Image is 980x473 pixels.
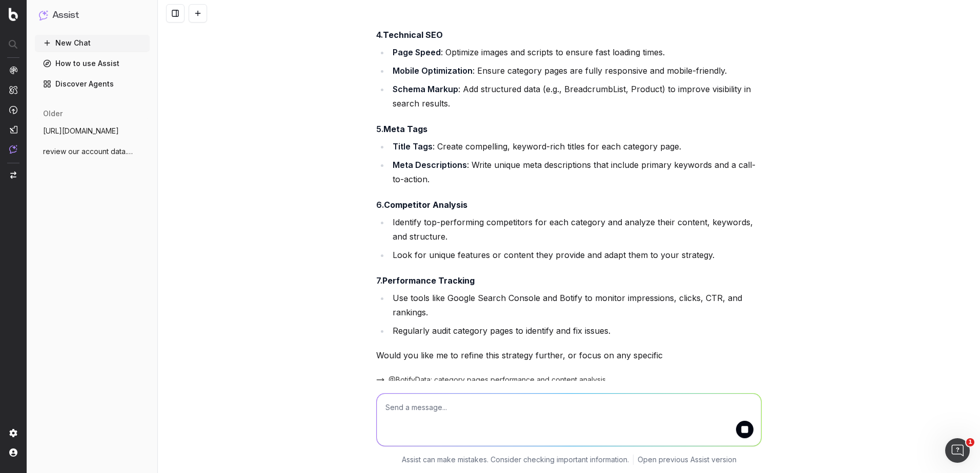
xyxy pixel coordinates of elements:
h4: 6. [376,199,762,211]
li: : Write unique meta descriptions that include primary keywords and a call-to-action. [390,158,762,186]
strong: Title Tags [393,141,433,152]
img: Activation [9,105,17,114]
img: Studio [9,125,17,134]
span: 1 [966,438,974,446]
h4: 7. [376,274,762,287]
img: Botify logo [9,8,18,21]
li: : Ensure category pages are fully responsive and mobile-friendly. [390,63,762,78]
a: Open previous Assist version [638,455,737,465]
a: Discover Agents [35,76,150,92]
strong: Meta Descriptions [393,160,467,170]
span: @BotifyData: category pages performance and content analysis [389,375,606,385]
h1: Assist [52,8,79,23]
img: My account [9,448,17,457]
strong: Competitor Analysis [384,200,467,210]
span: [URL][DOMAIN_NAME] [43,126,119,136]
li: : Create compelling, keyword-rich titles for each category page. [390,139,762,154]
button: review our account data. give a list of [35,143,150,160]
strong: Schema Markup [393,84,458,94]
button: Assist [39,8,146,23]
img: Assist [39,10,48,20]
img: Setting [9,429,17,437]
button: @BotifyData: category pages performance and content analysis [376,375,606,385]
li: Identify top-performing competitors for each category and analyze their content, keywords, and st... [390,215,762,244]
strong: Technical SEO [383,30,443,40]
button: [URL][DOMAIN_NAME] [35,123,150,139]
button: New Chat [35,35,150,51]
iframe: Intercom live chat [945,438,970,463]
li: Use tools like Google Search Console and Botify to monitor impressions, clicks, CTR, and rankings. [390,291,762,319]
strong: Mobile Optimization [393,66,473,76]
li: Look for unique features or content they provide and adapt them to your strategy. [390,248,762,262]
img: Intelligence [9,85,17,94]
strong: Page Speed [393,47,441,57]
img: Assist [9,145,17,154]
img: Analytics [9,66,17,74]
a: How to use Assist [35,55,150,72]
li: : Add structured data (e.g., BreadcrumbList, Product) to improve visibility in search results. [390,82,762,111]
h4: 4. [376,29,762,41]
li: : Optimize images and scripts to ensure fast loading times. [390,45,762,59]
p: Would you like me to refine this strategy further, or focus on any specific [376,348,762,362]
li: Regularly audit category pages to identify and fix issues. [390,324,762,338]
strong: Meta Tags [383,124,427,134]
span: older [43,109,63,119]
strong: Performance Tracking [382,275,475,286]
span: review our account data. give a list of [43,146,133,157]
img: Switch project [10,171,16,179]
h4: 5. [376,123,762,135]
p: Assist can make mistakes. Consider checking important information. [402,455,629,465]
